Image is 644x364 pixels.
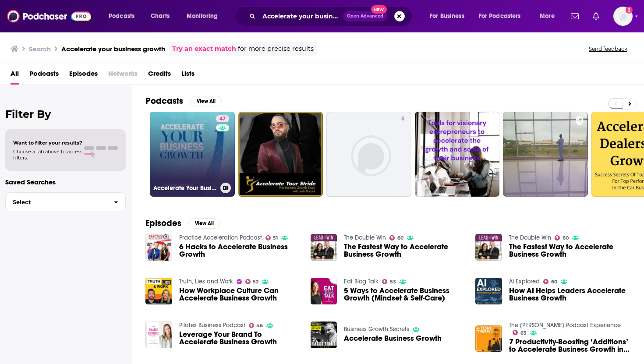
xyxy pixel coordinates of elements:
span: 5 [401,115,404,124]
a: 60 [389,235,403,240]
span: 5 Ways to Accelerate Business Growth (Mindset & Self-Care) [344,287,465,302]
button: open menu [103,9,146,23]
a: Accelerate Business Growth [344,335,442,342]
img: Accelerate Business Growth [311,322,337,348]
span: Open Advanced [347,14,383,18]
a: Practice Acceleration Podcast [179,234,262,241]
a: The Double Win [344,234,386,241]
button: Send feedback [586,45,630,53]
span: New [371,5,387,14]
span: Choose a tab above to access filters. [13,148,82,161]
img: How Workplace Culture Can Accelerate Business Growth [145,278,172,304]
a: 60 [543,279,557,284]
h3: Accelerate Your Business Growth [153,184,217,192]
a: 63 [513,330,527,335]
a: Podcasts [29,67,59,85]
span: 47 [219,115,226,124]
a: 47Accelerate Your Business Growth [150,112,235,197]
a: 5 Ways to Accelerate Business Growth (Mindset & Self-Care) [311,278,337,304]
a: How AI Helps Leaders Accelerate Business Growth [509,287,630,302]
img: User Profile [613,7,633,26]
button: open menu [534,9,566,23]
h2: Podcasts [145,95,183,106]
a: Pilates Business Podcast [179,322,245,329]
span: Leverage Your Brand To Accelerate Business Growth [179,331,300,346]
button: open menu [424,9,475,23]
a: The Fastest Way to Accelerate Business Growth [509,243,630,258]
span: For Business [430,10,464,22]
a: 5 [326,112,411,197]
img: How AI Helps Leaders Accelerate Business Growth [475,278,502,304]
span: 63 [520,331,527,335]
a: Credits [148,67,171,85]
svg: Add a profile image [626,7,633,14]
img: Leverage Your Brand To Accelerate Business Growth [145,322,172,348]
a: 60 [555,235,569,240]
a: 7 Productivity-Boosting ‘Additions’ to Accelerate Business Growth in 2020 | #TomFerryShow [509,338,630,353]
a: Try an exact match [172,44,236,54]
button: Show profile menu [613,7,633,26]
a: The Double Win [509,234,551,241]
a: Business Growth Secrets [344,325,409,333]
a: Show notifications dropdown [589,9,603,24]
a: 6 Hacks to Accelerate Business Growth [179,243,300,258]
span: Charts [151,10,170,22]
span: Want to filter your results? [13,140,82,146]
span: More [540,10,555,22]
h3: Accelerate your business growth [61,45,165,53]
button: open menu [180,9,229,23]
span: 7 Productivity-Boosting ‘Additions’ to Accelerate Business Growth in [DATE] | #TomFerryShow [509,338,630,353]
a: 52 [245,279,259,284]
span: 60 [563,236,569,240]
input: Search podcasts, credits, & more... [259,9,343,23]
img: Podchaser - Follow, Share and Rate Podcasts [7,8,91,25]
span: Episodes [69,67,98,85]
a: EpisodesView All [145,218,220,229]
a: PodcastsView All [145,95,222,106]
img: 7 Productivity-Boosting ‘Additions’ to Accelerate Business Growth in 2020 | #TomFerryShow [475,325,502,352]
span: Networks [108,67,138,85]
h2: Episodes [145,218,181,229]
a: Eat Blog Talk [344,278,379,285]
span: Logged in as megcassidy [613,7,633,26]
a: All [11,67,19,85]
button: View All [190,96,222,106]
a: The Fastest Way to Accelerate Business Growth [344,243,465,258]
img: The Fastest Way to Accelerate Business Growth [311,234,337,261]
span: Monitoring [187,10,218,22]
a: 5 [398,115,408,122]
h2: Filter By [5,108,126,120]
a: The Tom Ferry Podcast Experience [509,322,621,329]
a: 46 [249,323,263,328]
span: 52 [253,280,258,284]
h3: Search [29,45,51,53]
a: 53 [382,279,396,284]
span: For Podcasters [479,10,521,22]
a: Lists [181,67,195,85]
button: View All [188,218,220,229]
span: How Workplace Culture Can Accelerate Business Growth [179,287,300,302]
button: Select [5,192,126,212]
img: 6 Hacks to Accelerate Business Growth [145,234,172,261]
span: Podcasts [109,10,134,22]
a: Show notifications dropdown [567,9,582,24]
button: open menu [473,9,534,23]
div: Search podcasts, credits, & more... [243,6,421,26]
span: Select [6,199,107,205]
img: The Fastest Way to Accelerate Business Growth [475,234,502,261]
span: 53 [390,280,396,284]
